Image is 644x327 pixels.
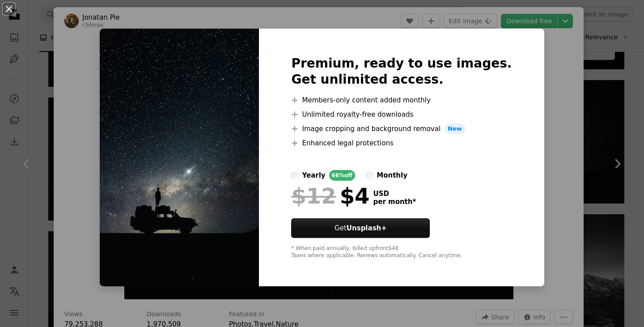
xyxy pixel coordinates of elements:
img: photo-1484950763426-56b5bf172dbb [100,29,259,286]
span: per month * [373,198,416,206]
button: GetUnsplash+ [291,218,430,238]
div: monthly [377,170,407,181]
input: yearly66%off [291,172,298,179]
li: Members-only content added monthly [291,95,512,106]
li: Image cropping and background removal [291,123,512,134]
strong: Unsplash+ [347,224,387,232]
input: monthly [366,172,373,179]
li: Enhanced legal protections [291,138,512,149]
div: $4 [291,184,369,208]
h2: Premium, ready to use images. Get unlimited access. [291,55,512,88]
div: 66% off [329,170,356,181]
li: Unlimited royalty-free downloads [291,109,512,120]
span: $12 [291,184,336,208]
span: New [444,123,466,134]
div: yearly [302,170,325,181]
div: * When paid annually, billed upfront $48 Taxes where applicable. Renews automatically. Cancel any... [291,245,512,259]
span: USD [373,190,416,198]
